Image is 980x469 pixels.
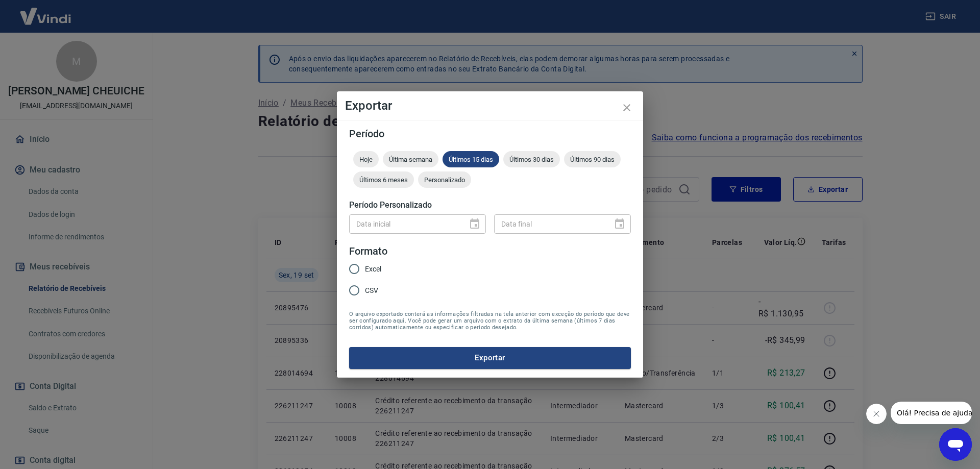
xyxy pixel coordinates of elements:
h5: Período [349,129,631,139]
iframe: Botão para abrir a janela de mensagens [939,428,972,461]
iframe: Mensagem da empresa [891,402,972,424]
span: Última semana [383,156,438,163]
span: Últimos 6 meses [353,176,414,184]
span: Personalizado [418,176,471,184]
div: Hoje [353,151,379,167]
div: Personalizado [418,171,471,188]
div: Últimos 15 dias [443,151,499,167]
span: Últimos 15 dias [443,156,499,163]
h5: Período Personalizado [349,200,631,210]
input: DD/MM/YYYY [494,214,605,233]
button: Exportar [349,347,631,368]
span: Últimos 30 dias [503,156,560,163]
button: close [615,95,639,120]
legend: Formato [349,244,387,259]
span: Excel [365,264,381,275]
span: Olá! Precisa de ajuda? [6,7,86,15]
div: Últimos 90 dias [564,151,621,167]
div: Últimos 30 dias [503,151,560,167]
span: Últimos 90 dias [564,156,621,163]
div: Última semana [383,151,438,167]
div: Últimos 6 meses [353,171,414,188]
input: DD/MM/YYYY [349,214,460,233]
span: O arquivo exportado conterá as informações filtradas na tela anterior com exceção do período que ... [349,311,631,331]
h4: Exportar [345,100,635,112]
iframe: Fechar mensagem [866,404,887,424]
span: Hoje [353,156,379,163]
span: CSV [365,285,378,296]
